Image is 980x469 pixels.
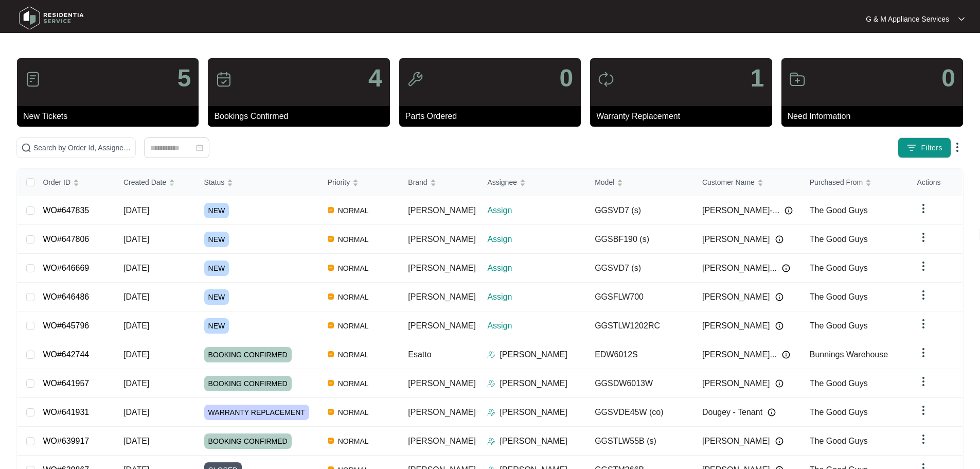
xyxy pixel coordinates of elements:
th: Assignee [479,169,586,196]
p: Assign [487,262,586,274]
img: Info icon [782,264,790,272]
span: [DATE] [123,350,149,359]
th: Purchased From [801,169,909,196]
th: Model [586,169,694,196]
p: New Tickets [23,110,199,123]
span: NORMAL [334,320,373,332]
img: dropdown arrow [917,375,930,388]
span: [PERSON_NAME] [408,408,476,416]
span: The Good Guys [810,437,868,445]
img: icon [598,71,614,88]
th: Priority [319,169,400,196]
p: Assign [487,291,586,303]
td: GGSVD7 (s) [586,254,694,283]
img: dropdown arrow [917,289,930,301]
span: NORMAL [334,291,373,303]
td: GGSDW6013W [586,369,694,398]
th: Brand [400,169,479,196]
img: Vercel Logo [328,438,334,444]
img: icon [25,71,41,88]
span: [DATE] [123,379,149,388]
td: EDW6012S [586,340,694,369]
p: 5 [177,66,191,91]
img: Assigner Icon [487,437,495,445]
img: icon [407,71,423,88]
input: Search by Order Id, Assignee Name, Customer Name, Brand and Model [33,142,131,153]
span: Filters [921,143,942,153]
a: WO#647835 [43,206,89,215]
img: dropdown arrow [917,346,930,359]
p: [PERSON_NAME] [500,349,567,361]
img: Vercel Logo [328,322,334,328]
img: Info icon [775,293,783,301]
img: Info icon [785,206,793,215]
span: Purchased From [810,177,863,188]
img: Assigner Icon [487,351,495,359]
img: dropdown arrow [917,260,930,272]
span: NORMAL [334,262,373,274]
img: Info icon [782,351,790,359]
th: Status [196,169,319,196]
img: Vercel Logo [328,293,334,300]
span: NEW [204,260,229,276]
span: NEW [204,232,229,247]
span: Created Date [123,177,166,188]
td: GGSBF190 (s) [586,225,694,254]
span: NORMAL [334,204,373,217]
td: GGSTLW1202RC [586,311,694,340]
span: NEW [204,318,229,334]
span: Order ID [43,177,70,188]
img: search-icon [21,143,31,153]
span: [PERSON_NAME] [408,206,476,215]
span: NORMAL [334,377,373,390]
img: icon [789,71,806,88]
span: The Good Guys [810,321,868,330]
span: The Good Guys [810,292,868,301]
img: dropdown arrow [917,318,930,330]
span: [DATE] [123,235,149,244]
span: Status [204,177,225,188]
img: residentia service logo [15,3,87,33]
span: [PERSON_NAME] [408,264,476,272]
span: NORMAL [334,435,373,447]
p: 0 [941,66,955,91]
a: WO#647806 [43,235,89,244]
td: GGSVD7 (s) [586,196,694,225]
p: 0 [559,66,573,91]
span: [PERSON_NAME] [408,379,476,388]
span: The Good Guys [810,379,868,388]
span: NORMAL [334,406,373,419]
th: Customer Name [694,169,801,196]
span: [PERSON_NAME]... [702,262,777,274]
span: [DATE] [123,206,149,215]
img: Vercel Logo [328,409,334,415]
span: [PERSON_NAME] [702,377,770,390]
span: [PERSON_NAME] [408,292,476,301]
button: filter iconFilters [898,137,951,158]
th: Actions [909,169,963,196]
td: GGSVDE45W (co) [586,398,694,427]
a: WO#639917 [43,437,89,445]
a: WO#646486 [43,292,89,301]
img: filter icon [906,143,917,153]
img: dropdown arrow [917,202,930,215]
span: [PERSON_NAME]... [702,349,777,361]
span: [DATE] [123,321,149,330]
span: Assignee [487,177,517,188]
span: Brand [408,177,427,188]
td: GGSFLW700 [586,283,694,311]
img: Info icon [775,235,783,244]
p: Assign [487,204,586,217]
span: NEW [204,289,229,305]
img: Info icon [775,322,783,330]
p: Bookings Confirmed [214,110,389,123]
img: Info icon [775,437,783,445]
p: G & M Appliance Services [866,14,949,24]
a: WO#642744 [43,350,89,359]
span: [PERSON_NAME] [702,320,770,332]
span: BOOKING CONFIRMED [204,376,292,391]
span: Bunnings Warehouse [810,350,888,359]
img: Assigner Icon [487,379,495,388]
span: [PERSON_NAME] [408,321,476,330]
p: Assign [487,320,586,332]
